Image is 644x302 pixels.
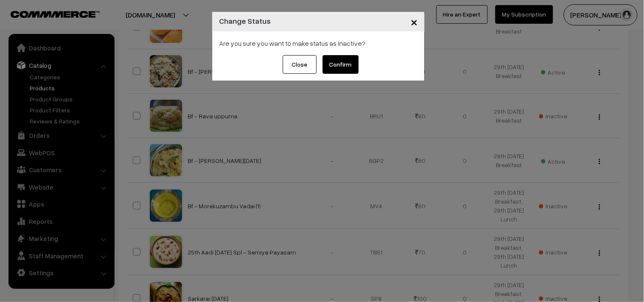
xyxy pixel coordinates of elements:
button: Close [404,8,425,35]
h4: Change Status [219,15,271,27]
button: Confirm [323,55,359,74]
button: Close [283,55,317,74]
div: Are you sure you want to make status as Inactive? [219,38,418,48]
span: × [411,14,418,29]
